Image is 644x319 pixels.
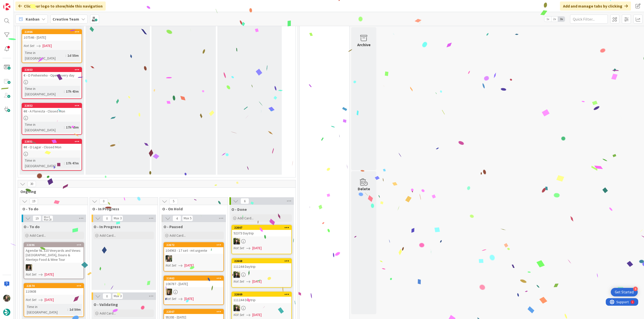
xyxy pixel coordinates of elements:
[26,272,36,277] i: Not Set
[232,271,291,278] div: BC
[166,263,176,268] i: Not Set
[65,160,80,166] div: 17h 47m
[164,247,223,254] div: 104963 - 17 set - mt urgente
[24,43,34,48] i: Not Set
[24,158,64,169] div: Time in [GEOGRAPHIC_DATA]
[65,124,80,130] div: 17h 45m
[164,276,224,305] a: 22462106787 - [DATE]SPNot Set[DATE]
[233,305,240,311] img: BC
[233,312,244,317] i: Not Set
[611,288,638,296] div: Open Get Started checklist, remaining modules: 4
[166,243,223,247] div: 22672
[64,124,65,130] span: :
[173,215,181,221] span: 4
[22,144,82,150] div: €€ - O Lagar - Closed Mon
[232,259,291,270] div: 22668111244 Daytrip
[184,217,191,220] div: Max 5
[166,310,223,313] div: 22567
[233,279,244,284] i: Not Set
[358,186,370,192] div: Delete
[232,292,291,303] div: 22669111244 Daytrip
[68,307,82,312] div: 1d 50m
[231,258,292,288] a: 22668111244 DaytripBCNot Set[DATE]
[232,225,291,236] div: 2266792373 Daytrip
[232,305,291,311] div: BC
[166,289,172,295] img: SP
[11,1,23,7] span: Support
[45,272,54,277] span: [DATE]
[22,30,82,41] div: 22466107546 - [DATE]
[20,189,289,194] span: Ongoing
[64,89,65,94] span: :
[92,206,151,211] span: O - In Progress
[24,243,84,247] div: 22696
[65,53,66,58] span: :
[26,264,32,271] img: MS
[184,263,194,268] span: [DATE]
[100,311,116,315] span: Add Card...
[252,312,262,317] span: [DATE]
[166,277,223,280] div: 22462
[24,140,82,143] div: 22651
[24,86,64,97] div: Time in [GEOGRAPHIC_DATA]
[26,304,67,315] div: Time in [GEOGRAPHIC_DATA]
[164,289,223,295] div: SP
[231,207,247,212] span: O - Done
[232,292,291,297] div: 22669
[22,68,82,79] div: 22653€ - O Pinheirinho - Open every day
[44,218,52,221] div: Max 20
[22,72,82,79] div: € - O Pinheirinho - Open every day
[3,3,10,10] img: Visit kanbanzone.com
[233,238,240,244] img: BC
[65,89,80,94] div: 17h 43m
[44,216,50,218] div: Min 0
[22,29,82,63] a: 22466107546 - [DATE]Not Set[DATE]Time in [GEOGRAPHIC_DATA]:1d 55m
[22,108,82,114] div: €€ - A Floresta - Closed Mon
[252,279,262,284] span: [DATE]
[94,302,118,307] span: O - Validating
[170,233,186,238] span: Add Card...
[232,263,291,270] div: 111244 Daytrip
[24,284,84,295] div: 22574110608
[22,34,82,41] div: 107546 - [DATE]
[22,30,82,34] div: 22466
[240,198,249,204] span: 6
[24,50,65,61] div: Time in [GEOGRAPHIC_DATA]
[103,215,111,221] span: 0
[30,233,46,238] span: Add Card...
[99,198,108,204] span: 0
[24,30,82,34] div: 22466
[24,68,82,72] div: 22653
[24,284,84,288] div: 22574
[22,68,82,72] div: 22653
[3,295,10,302] img: IG
[234,226,291,229] div: 22667
[232,225,291,230] div: 22667
[27,181,36,187] span: 30
[22,139,82,171] a: 22651€€ - O Lagar - Closed MonTime in [GEOGRAPHIC_DATA]:17h 47m
[252,245,262,251] span: [DATE]
[94,224,120,229] span: O - In Progress
[615,290,634,295] div: Get Started
[33,215,41,221] span: 19
[64,160,65,166] span: :
[164,281,223,287] div: 106787 - [DATE]
[66,53,80,58] div: 1d 55m
[29,198,38,204] span: 19
[164,242,224,272] a: 22672104963 - 17 set - mt urgenteIGNot Set[DATE]
[24,243,84,263] div: 22696Agendar NL 320 Vineyards and Views: [GEOGRAPHIC_DATA], Douro & Alentejo Food & Wine Tour
[103,293,111,299] span: 0
[234,293,291,296] div: 22669
[24,104,82,107] div: 22652
[169,198,178,204] span: 5
[45,297,54,302] span: [DATE]
[164,255,223,262] div: IG
[3,309,10,316] img: avatar
[164,224,183,229] span: O - Paused
[237,216,254,220] span: Add Card...
[114,217,122,220] div: Max 3
[24,283,84,317] a: 22574110608Not Set[DATE]Time in [GEOGRAPHIC_DATA]:1d 50m
[166,296,176,301] i: Not Set
[26,284,84,288] div: 22574
[232,297,291,303] div: 111244 Daytrip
